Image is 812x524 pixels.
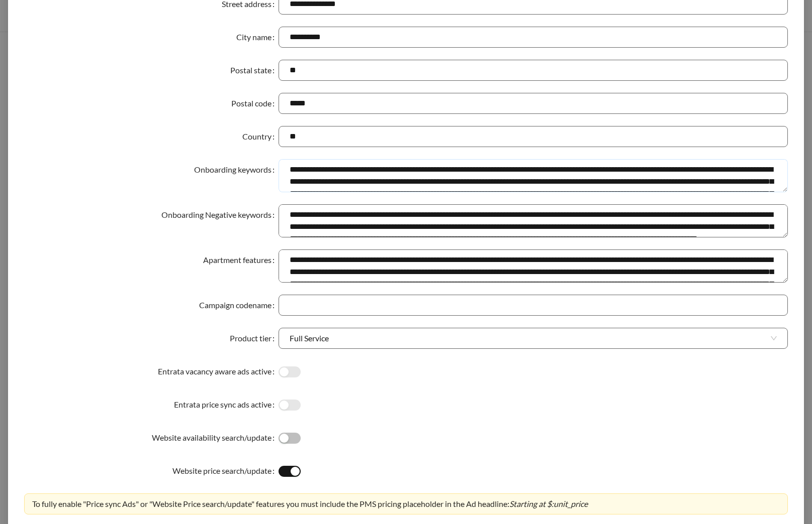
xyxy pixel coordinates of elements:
[172,460,279,481] label: Website price search/update
[279,204,788,237] textarea: Onboarding Negative keywords
[279,60,788,81] input: Postal state
[279,126,788,147] input: Country
[279,27,788,48] input: City name
[279,295,788,316] input: Campaign codename
[194,159,279,180] label: Onboarding keywords
[236,27,279,48] label: City name
[203,249,279,271] label: Apartment features
[199,295,279,316] label: Campaign codename
[174,394,279,415] label: Entrata price sync ads active
[279,400,301,411] button: Entrata price sync ads active
[158,361,279,382] label: Entrata vacancy aware ads active
[161,204,279,225] label: Onboarding Negative keywords
[230,60,279,81] label: Postal state
[230,328,279,349] label: Product tier
[152,427,279,448] label: Website availability search/update
[279,366,301,377] button: Entrata vacancy aware ads active
[290,328,777,348] span: Full Service
[279,466,301,477] button: Website price search/update
[32,498,780,510] div: To fully enable "Price sync Ads" or "Website Price search/update" features you must include the P...
[231,93,279,114] label: Postal code
[279,93,788,114] input: Postal code
[279,433,301,444] button: Website availability search/update
[509,499,588,508] em: Starting at $:unit_price
[279,159,788,192] textarea: Onboarding keywords
[242,126,279,147] label: Country
[279,249,788,283] textarea: Apartment features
